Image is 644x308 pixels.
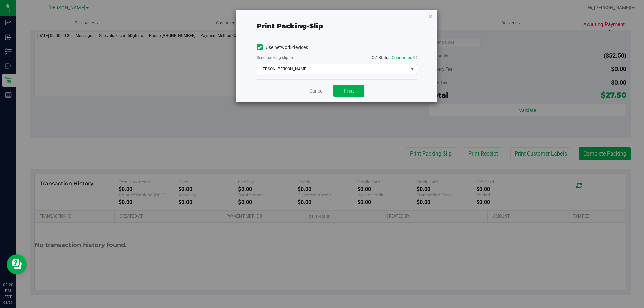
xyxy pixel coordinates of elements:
span: select [408,64,416,74]
iframe: Resource center [7,254,27,274]
span: Print packing-slip [257,22,323,30]
label: Use network devices [257,44,308,51]
span: Connected [392,55,412,60]
span: QZ Status: [372,55,417,60]
label: Send packing-slip to: [257,55,294,61]
span: Print [344,88,354,94]
span: EPSON-[PERSON_NAME] [257,64,408,74]
button: Print [333,85,364,97]
a: Cancel [309,87,323,95]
